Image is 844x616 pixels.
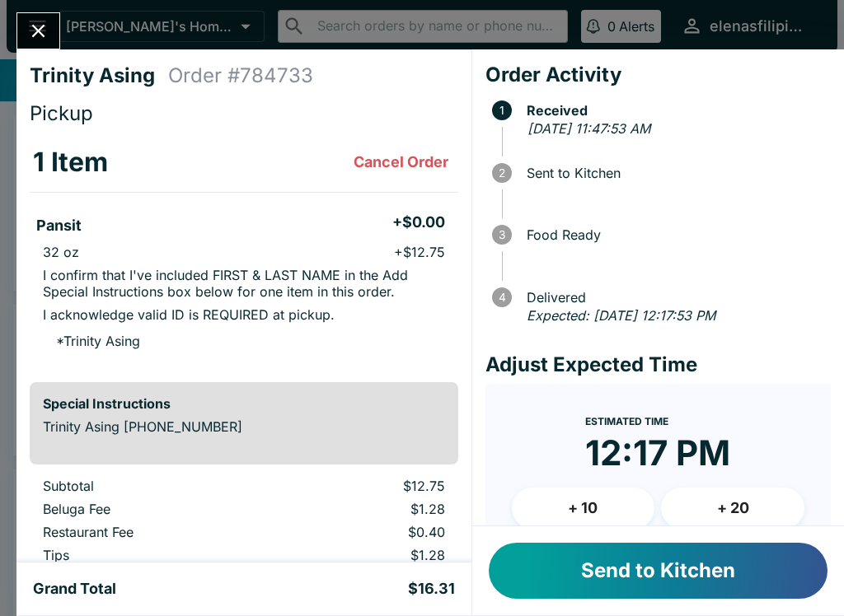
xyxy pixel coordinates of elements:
[288,547,444,563] p: $1.28
[661,488,804,529] button: + 20
[527,307,715,324] em: Expected: [DATE] 12:17:53 PM
[43,547,261,563] p: Tips
[485,352,831,377] h4: Adjust Expected Time
[394,244,445,260] p: + $12.75
[512,488,655,529] button: + 10
[43,418,445,435] p: Trinity Asing [PHONE_NUMBER]
[518,103,831,118] span: Received
[43,267,445,300] p: I confirm that I've included FIRST & LAST NAME in the Add Special Instructions box below for one ...
[43,478,261,494] p: Subtotal
[43,524,261,540] p: Restaurant Fee
[288,478,444,494] p: $12.75
[347,146,455,179] button: Cancel Order
[43,395,445,412] h6: Special Instructions
[36,216,82,236] h5: Pansit
[518,166,831,180] span: Sent to Kitchen
[499,228,505,241] text: 3
[30,478,458,593] table: orders table
[168,63,313,88] h4: Order # 784733
[498,291,505,304] text: 4
[43,306,335,323] p: I acknowledge valid ID is REQUIRED at pickup.
[33,579,116,599] h5: Grand Total
[43,501,261,517] p: Beluga Fee
[43,333,140,349] p: * Trinity Asing
[30,133,458,369] table: orders table
[585,432,730,474] time: 12:17 PM
[43,244,79,260] p: 32 oz
[30,63,168,88] h4: Trinity Asing
[499,104,504,117] text: 1
[33,146,108,179] h3: 1 Item
[518,227,831,242] span: Food Ready
[288,524,444,540] p: $0.40
[30,101,93,125] span: Pickup
[527,120,650,137] em: [DATE] 11:47:53 AM
[288,501,444,517] p: $1.28
[392,212,445,232] h5: + $0.00
[485,63,831,87] h4: Order Activity
[489,543,828,599] button: Send to Kitchen
[585,415,668,427] span: Estimated Time
[17,13,59,49] button: Close
[499,166,505,180] text: 2
[518,290,831,305] span: Delivered
[408,579,455,599] h5: $16.31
